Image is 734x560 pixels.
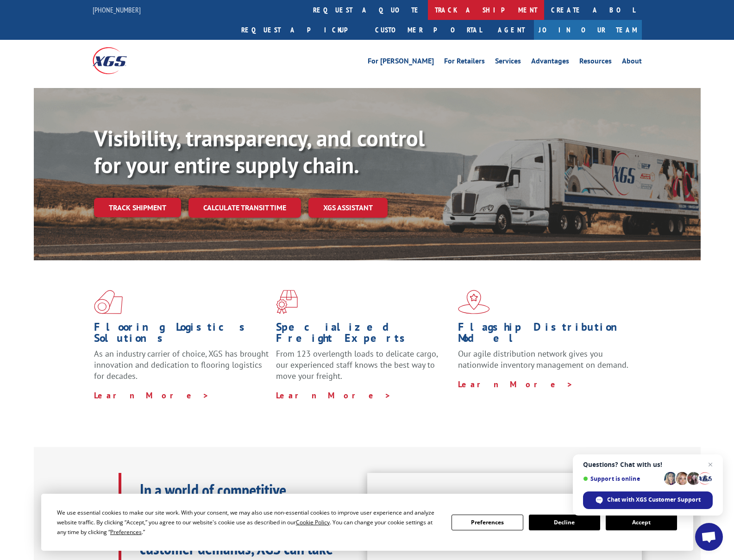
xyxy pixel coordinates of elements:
[495,57,521,68] a: Services
[276,290,298,314] img: xgs-icon-focused-on-flooring-red
[695,523,723,551] a: Open chat
[93,5,141,14] a: [PHONE_NUMBER]
[41,494,693,551] div: Cookie Consent Prompt
[452,515,523,530] button: Preferences
[529,515,600,530] button: Decline
[579,57,612,68] a: Resources
[368,20,489,40] a: Customer Portal
[607,496,701,504] span: Chat with XGS Customer Support
[57,508,440,537] div: We use essential cookies to make our site work. With your consent, we may also use non-essential ...
[276,321,451,348] h1: Specialized Freight Experts
[444,57,485,68] a: For Retailers
[94,124,425,179] b: Visibility, transparency, and control for your entire supply chain.
[622,57,642,68] a: About
[458,348,628,370] span: Our agile distribution network gives you nationwide inventory management on demand.
[583,491,713,509] span: Chat with XGS Customer Support
[368,57,434,68] a: For [PERSON_NAME]
[583,475,661,482] span: Support is online
[94,321,269,348] h1: Flooring Logistics Solutions
[308,198,388,218] a: XGS ASSISTANT
[94,198,181,217] a: Track shipment
[458,379,573,390] a: Learn More >
[94,290,123,314] img: xgs-icon-total-supply-chain-intelligence-red
[531,57,569,68] a: Advantages
[458,290,490,314] img: xgs-icon-flagship-distribution-model-red
[188,198,301,218] a: Calculate transit time
[110,528,142,536] span: Preferences
[296,518,330,526] span: Cookie Policy
[276,390,391,401] a: Learn More >
[489,20,534,40] a: Agent
[534,20,642,40] a: Join Our Team
[458,321,633,348] h1: Flagship Distribution Model
[94,390,209,401] a: Learn More >
[606,515,677,530] button: Accept
[583,461,713,468] span: Questions? Chat with us!
[234,20,368,40] a: Request a pickup
[94,348,269,381] span: As an industry carrier of choice, XGS has brought innovation and dedication to flooring logistics...
[276,348,451,390] p: From 123 overlength loads to delicate cargo, our experienced staff knows the best way to move you...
